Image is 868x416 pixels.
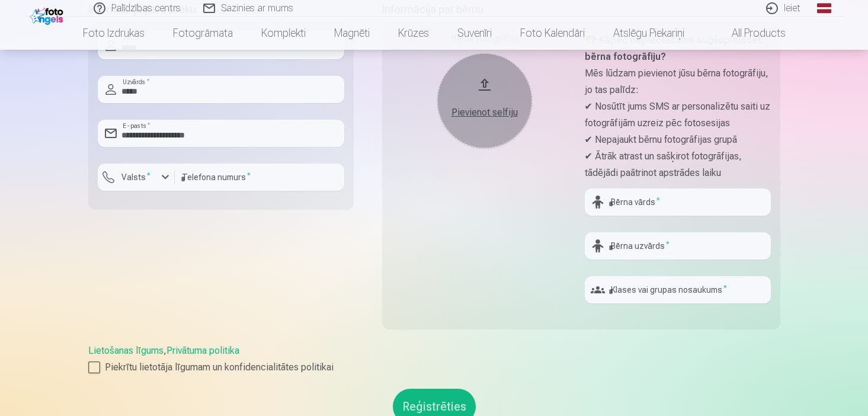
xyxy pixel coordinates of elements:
[69,17,159,50] a: Foto izdrukas
[98,164,175,191] button: Valsts*
[585,148,771,181] p: ✔ Ātrāk atrast un sašķirot fotogrāfijas, tādējādi paātrinot apstrādes laiku
[117,171,155,183] label: Valsts
[166,345,239,356] a: Privātuma politika
[699,17,800,50] a: All products
[585,65,771,98] p: Mēs lūdzam pievienot jūsu bērna fotogrāfiju, jo tas palīdz:
[437,53,532,148] button: Pievienot selfiju
[585,132,771,148] p: ✔ Nepajaukt bērnu fotogrāfijas grupā
[320,17,384,50] a: Magnēti
[384,17,443,50] a: Krūzes
[88,345,164,356] a: Lietošanas līgums
[88,344,780,375] div: ,
[599,17,699,50] a: Atslēgu piekariņi
[247,17,320,50] a: Komplekti
[506,17,599,50] a: Foto kalendāri
[585,98,771,132] p: ✔ Nosūtīt jums SMS ar personalizētu saiti uz fotogrāfijām uzreiz pēc fotosesijas
[88,360,780,375] label: Piekrītu lietotāja līgumam un konfidencialitātes politikai
[443,17,506,50] a: Suvenīri
[159,17,247,50] a: Fotogrāmata
[30,5,66,25] img: /fa1
[449,105,520,120] div: Pievienot selfiju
